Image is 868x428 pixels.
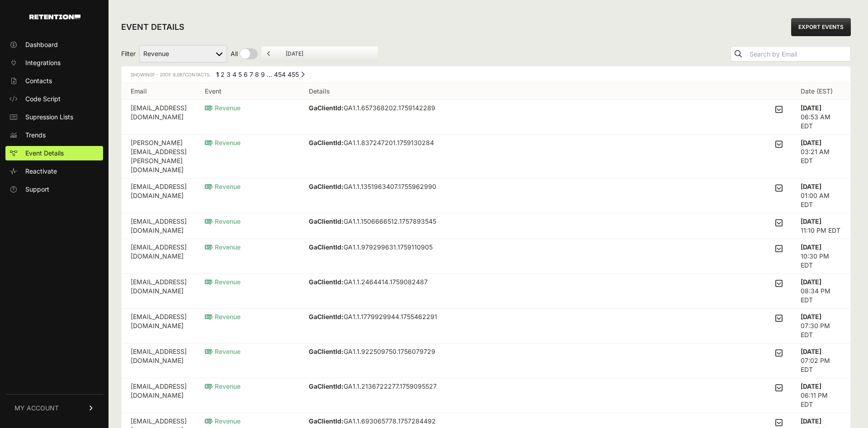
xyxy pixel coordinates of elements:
strong: [DATE] [801,313,821,320]
span: Revenue [205,417,241,425]
td: 06:11 PM EDT [792,378,850,413]
td: [EMAIL_ADDRESS][DOMAIN_NAME] [122,378,196,413]
p: GA1.1.1351963407.1755962990 [309,182,436,191]
strong: [DATE] [801,183,821,190]
div: Showing of [131,70,211,79]
p: GA1.1.837247201.1759130284 [309,138,434,147]
strong: [DATE] [801,417,821,425]
h2: EVENT DETAILS [121,21,184,33]
a: Support [5,182,103,197]
th: Details [300,83,792,100]
th: Email [122,83,196,100]
th: Date (EST) [792,83,850,100]
span: Revenue [205,313,241,320]
span: Supression Lists [25,113,73,122]
a: Page 455 [288,71,299,78]
span: MY ACCOUNT [14,404,59,413]
span: Revenue [205,217,241,225]
strong: GaClientId: [309,313,344,320]
div: Pagination [214,70,305,81]
p: GA1.1.979299631.1759110905 [309,243,433,252]
td: [EMAIL_ADDRESS][DOMAIN_NAME] [122,309,196,343]
a: Page 4 [232,71,236,78]
a: Page 3 [226,71,231,78]
a: Dashboard [5,38,103,52]
a: Page 2 [221,71,225,78]
a: Page 9 [261,71,265,78]
p: GA1.1.657368202.1759142289 [309,103,435,113]
select: Filter [139,45,227,62]
a: Reactivate [5,164,103,179]
span: Revenue [205,243,241,251]
p: GA1.1.1506666512.1757893545 [309,217,436,226]
span: Integrations [25,58,61,67]
span: Revenue [205,382,241,390]
input: Search by Email [748,48,850,61]
strong: [DATE] [801,243,821,251]
a: EXPORT EVENTS [791,18,851,36]
a: Supression Lists [5,110,103,124]
span: 9,087 [173,72,185,77]
span: Revenue [205,183,241,190]
td: 03:21 AM EDT [792,135,850,179]
strong: [DATE] [801,278,821,286]
strong: GaClientId: [309,183,344,190]
p: GA1.1.693065778.1757284492 [309,417,436,426]
a: Page 7 [250,71,253,78]
td: 10:30 PM EDT [792,239,850,274]
span: Support [25,185,49,194]
span: Code Script [25,94,61,103]
strong: GaClientId: [309,217,344,225]
a: Page 454 [274,71,286,78]
a: MY ACCOUNT [5,394,103,422]
strong: GaClientId: [309,104,344,112]
span: Reactivate [25,167,57,176]
strong: GaClientId: [309,278,344,286]
p: GA1.1.2136722277.1759095527 [309,382,437,391]
strong: GaClientId: [309,382,344,390]
strong: GaClientId: [309,139,344,146]
th: Event [196,83,300,100]
img: Retention.com [29,14,80,19]
a: Page 6 [244,71,248,78]
p: GA1.1.922509750.1756079729 [309,347,435,356]
p: GA1.1.1779929944.1755462291 [309,312,437,321]
td: 01:00 AM EDT [792,179,850,213]
span: Filter [121,49,136,58]
span: Trends [25,131,46,140]
strong: GaClientId: [309,417,344,425]
td: [EMAIL_ADDRESS][DOMAIN_NAME] [122,343,196,378]
td: 11:10 PM EDT [792,213,850,239]
td: [EMAIL_ADDRESS][DOMAIN_NAME] [122,179,196,213]
a: Page 5 [238,71,242,78]
span: Contacts [25,76,52,85]
a: Integrations [5,56,103,70]
strong: GaClientId: [309,243,344,251]
td: [EMAIL_ADDRESS][DOMAIN_NAME] [122,100,196,135]
p: GA1.1.2464414.1759082487 [309,277,428,287]
em: Page 1 [216,71,219,78]
strong: [DATE] [801,104,821,112]
span: Revenue [205,278,241,286]
td: [EMAIL_ADDRESS][DOMAIN_NAME] [122,213,196,239]
strong: [DATE] [801,382,821,390]
td: 07:02 PM EDT [792,343,850,378]
a: Code Script [5,92,103,106]
td: 06:53 AM EDT [792,100,850,135]
span: Revenue [205,104,241,112]
a: Contacts [5,74,103,88]
span: Event Details [25,149,64,158]
td: 08:34 PM EDT [792,274,850,309]
strong: [DATE] [801,217,821,225]
span: Revenue [205,348,241,355]
td: [EMAIL_ADDRESS][DOMAIN_NAME] [122,239,196,274]
span: Dashboard [25,40,58,49]
span: Revenue [205,139,241,146]
strong: GaClientId: [309,348,344,355]
a: Trends [5,128,103,142]
a: Event Details [5,146,103,160]
td: [EMAIL_ADDRESS][DOMAIN_NAME] [122,274,196,309]
td: 07:30 PM EDT [792,309,850,343]
td: [PERSON_NAME][EMAIL_ADDRESS][PERSON_NAME][DOMAIN_NAME] [122,135,196,179]
a: Page 8 [255,71,259,78]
